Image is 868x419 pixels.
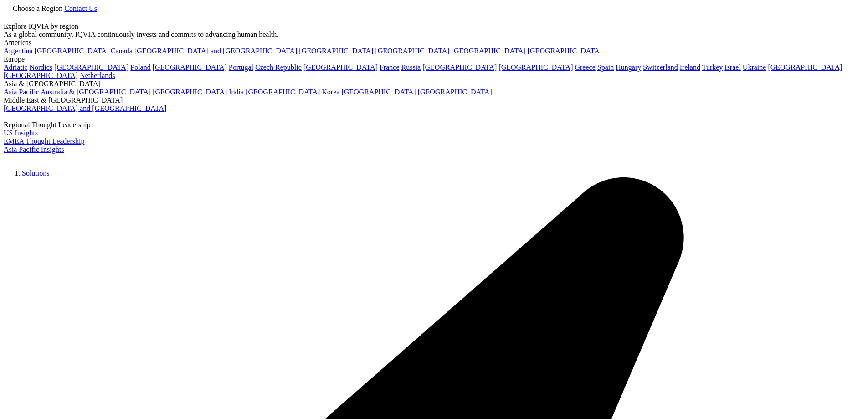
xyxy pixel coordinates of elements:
div: Asia & [GEOGRAPHIC_DATA] [4,80,864,88]
div: Explore IQVIA by region [4,22,864,31]
a: Contact Us [64,5,97,12]
a: [GEOGRAPHIC_DATA] [4,72,78,79]
a: Argentina [4,47,33,55]
div: Middle East & [GEOGRAPHIC_DATA] [4,96,864,104]
a: Asia Pacific [4,88,39,96]
div: Americas [4,39,864,47]
span: Choose a Region [13,5,62,12]
a: EMEA Thought Leadership [4,137,84,145]
a: [GEOGRAPHIC_DATA] and [GEOGRAPHIC_DATA] [4,104,166,112]
div: As a global community, IQVIA continuously invests and commits to advancing human health. [4,31,864,39]
a: Asia Pacific Insights [4,145,64,153]
div: Europe [4,55,864,63]
a: Adriatic [4,63,27,71]
a: US Insights [4,129,38,137]
div: Regional Thought Leadership [4,121,864,129]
